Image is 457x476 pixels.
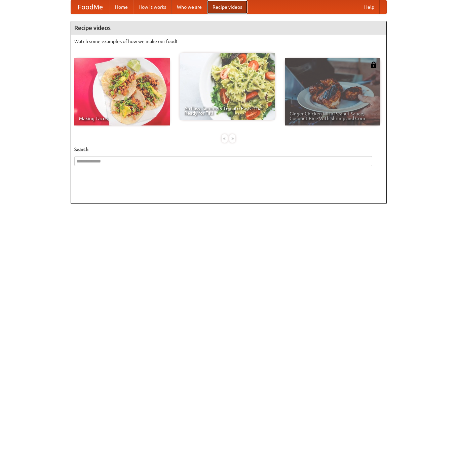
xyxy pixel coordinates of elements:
h4: Recipe videos [71,21,386,35]
h5: Search [74,146,383,153]
a: Who we are [172,0,207,14]
p: Watch some examples of how we make our food! [74,38,383,45]
a: Help [359,0,380,14]
div: » [229,134,235,143]
a: FoodMe [71,0,110,14]
span: Making Tacos [79,116,165,121]
a: Making Tacos [74,58,170,125]
a: Recipe videos [207,0,247,14]
a: How it works [133,0,172,14]
a: Home [110,0,133,14]
img: 483408.png [370,62,377,68]
span: An Easy, Summery Tomato Pasta That's Ready for Fall [184,106,270,115]
a: An Easy, Summery Tomato Pasta That's Ready for Fall [180,53,275,120]
div: « [222,134,228,143]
